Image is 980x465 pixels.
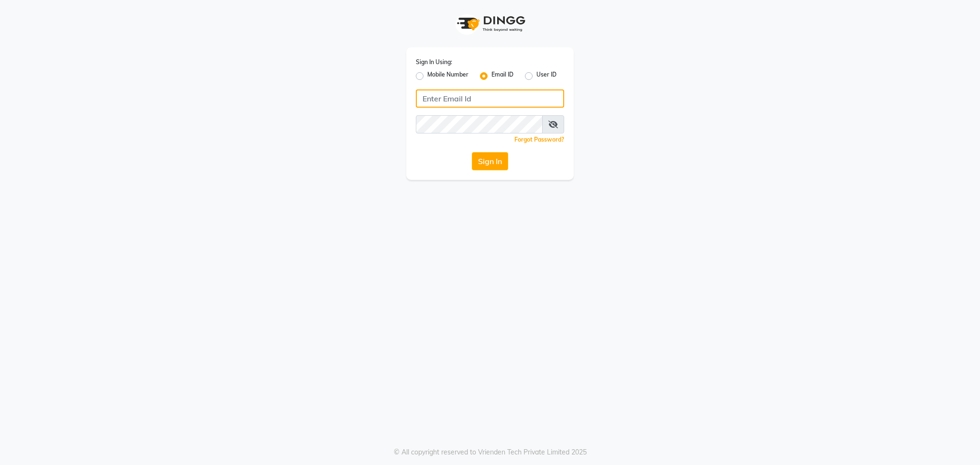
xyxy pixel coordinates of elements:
button: Sign In [472,152,508,170]
label: Sign In Using: [416,58,452,66]
label: Mobile Number [427,70,468,82]
label: User ID [536,70,557,82]
a: Forgot Password? [514,136,564,143]
input: Username [416,115,543,133]
input: Username [416,89,564,108]
img: logo1.svg [452,10,528,38]
label: Email ID [491,70,513,82]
